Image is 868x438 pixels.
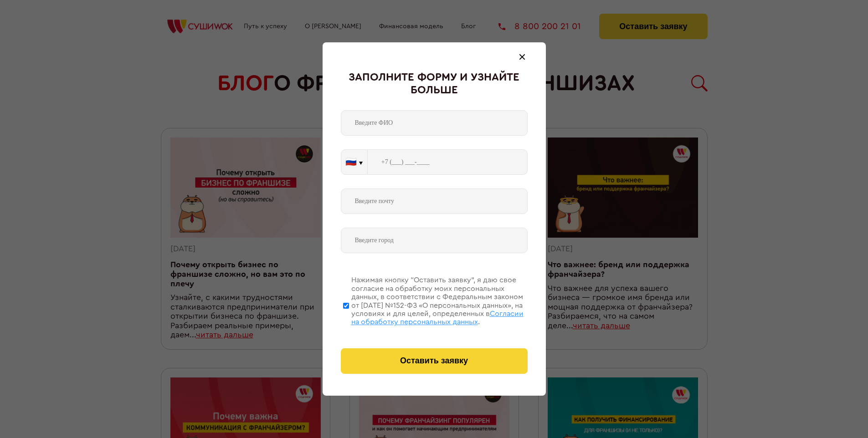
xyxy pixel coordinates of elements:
[341,150,367,174] button: 🇷🇺
[351,276,528,326] div: Нажимая кнопку “Оставить заявку”, я даю свое согласие на обработку моих персональных данных, в со...
[341,228,528,253] input: Введите город
[341,110,528,136] input: Введите ФИО
[341,348,528,374] button: Оставить заявку
[341,71,528,97] div: Заполните форму и узнайте больше
[341,188,528,214] input: Введите почту
[351,310,524,326] span: Согласии на обработку персональных данных
[368,149,528,175] input: +7 (___) ___-____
